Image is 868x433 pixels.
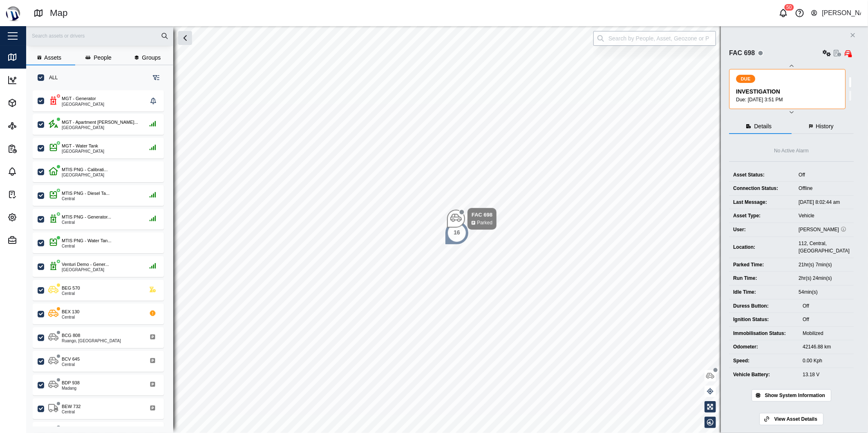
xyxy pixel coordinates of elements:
div: MGT - Water Tank [62,143,98,150]
span: DUE [741,75,751,83]
div: Sites [21,121,40,130]
div: Duress Button: [733,302,794,310]
div: Madang [62,386,80,391]
span: Show System Information [765,390,825,401]
div: grid [33,87,173,426]
div: INVESTIGATION [736,87,840,96]
div: Vehicle Battery: [733,371,794,379]
div: BCG 808 [62,332,80,339]
div: Run Time: [733,275,790,282]
div: Reports [21,144,48,153]
div: BEG 570 [62,285,80,292]
div: Odometer: [733,343,794,351]
div: Central [62,292,80,296]
input: Search assets or drivers [31,30,168,42]
span: Details [754,123,772,129]
div: 13.18 V [803,371,850,379]
label: ALL [44,74,58,81]
div: Last Message: [733,199,790,206]
div: Map [21,53,39,62]
div: MTIS PNG - Generator... [62,214,111,221]
div: [GEOGRAPHIC_DATA] [62,126,138,130]
div: [DATE] 8:02:44 am [799,199,850,206]
div: BDP 938 [62,379,80,386]
div: Location: [733,243,790,251]
div: Asset Type: [733,212,790,220]
span: View Asset Details [774,413,817,425]
div: Connection Status: [733,185,790,192]
div: MTIS PNG - Diesel Ta... [62,190,110,197]
div: Speed: [733,357,794,365]
div: [GEOGRAPHIC_DATA] [62,150,104,154]
div: FAC 698 [729,48,755,58]
div: Vehicle [799,212,850,220]
div: Venturi Demo - Gener... [62,261,109,268]
button: Show System Information [752,389,831,402]
div: 50 [784,4,794,11]
div: Alarms [21,167,46,176]
div: [GEOGRAPHIC_DATA] [62,103,104,107]
div: Parked Time: [733,261,790,269]
div: Central [62,221,111,225]
div: 16 [454,228,460,237]
div: Off [803,316,850,324]
div: 0.00 Kph [803,357,850,365]
div: Assets [21,98,45,107]
div: 2hr(s) 24min(s) [799,275,850,282]
span: Assets [44,55,61,60]
div: [PERSON_NAME] [799,226,850,234]
div: Offline [799,185,850,192]
div: Ignition Status: [733,316,794,324]
div: Due: [DATE] 3:51 PM [736,96,840,104]
span: People [94,55,112,60]
span: History [816,123,834,129]
a: View Asset Details [759,413,823,425]
input: Search by People, Asset, Geozone or Place [593,31,716,46]
div: MGT - Apartment [PERSON_NAME]... [62,119,138,126]
div: [GEOGRAPHIC_DATA] [62,268,109,272]
div: No Active Alarm [774,147,809,155]
div: Ruango, [GEOGRAPHIC_DATA] [62,339,121,343]
div: Map marker [447,208,497,230]
div: 112, Central, [GEOGRAPHIC_DATA] [799,240,850,255]
div: Tasks [21,190,43,199]
div: Central [62,315,79,319]
div: 42146.88 km [803,343,850,351]
div: Off [799,171,850,179]
div: Central [62,244,112,248]
div: Settings [21,213,49,222]
div: Parked [477,219,492,227]
div: Central [62,363,80,367]
div: BEW 732 [62,403,81,410]
div: [PERSON_NAME] [822,8,861,18]
div: Immobilisation Status: [733,330,794,337]
div: Central [62,197,110,201]
img: Main Logo [4,4,22,22]
div: FAC 698 [472,211,492,219]
div: [GEOGRAPHIC_DATA] [62,173,107,177]
div: BEX 130 [62,308,79,315]
div: 21hr(s) 7min(s) [799,261,850,269]
div: Central [62,410,81,414]
div: Mobilized [803,330,850,337]
div: Idle Time: [733,288,790,296]
div: Asset Status: [733,171,790,179]
div: MTIS PNG - Calibrati... [62,166,107,173]
div: Map [50,6,68,20]
div: 54min(s) [799,288,850,296]
div: Off [803,302,850,310]
div: User: [733,226,790,234]
div: Admin [21,236,44,245]
div: Dashboard [21,76,56,85]
div: BCV 645 [62,356,80,363]
div: MTIS PNG - Water Tan... [62,237,112,244]
button: [PERSON_NAME] [810,7,861,19]
div: MGT - Generator [62,95,96,102]
div: Map marker [445,221,469,245]
canvas: Map [26,26,868,433]
span: Groups [142,55,161,60]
